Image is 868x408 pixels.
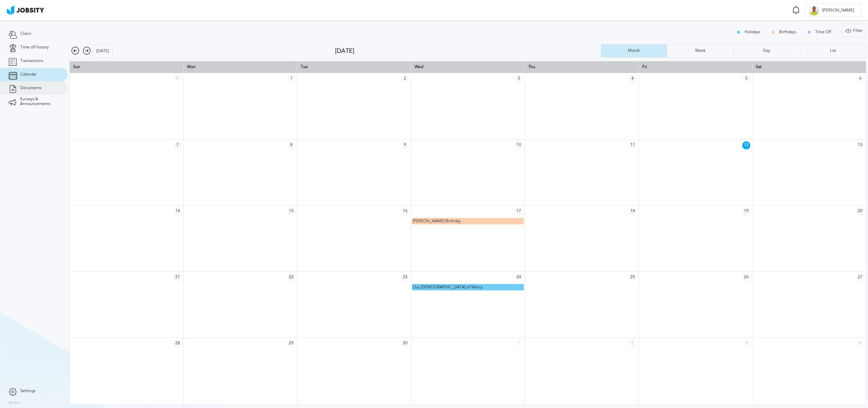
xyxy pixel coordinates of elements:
[401,340,409,348] span: 30
[629,75,637,83] span: 4
[287,273,295,282] span: 22
[287,75,295,83] span: 1
[515,273,523,282] span: 24
[287,340,295,348] span: 29
[287,141,295,149] span: 8
[20,389,35,393] span: Settings
[287,207,295,216] span: 15
[20,45,49,50] span: Time off history
[187,64,196,69] span: Mon
[174,141,182,149] span: 7
[401,273,409,282] span: 23
[629,207,637,216] span: 18
[8,401,21,405] label: Version:
[827,48,840,53] div: List
[733,44,800,58] button: Day
[805,3,861,17] button: A[PERSON_NAME]
[20,72,37,77] span: Calendar
[809,5,819,16] div: A
[20,59,43,63] span: Transactions
[856,75,864,83] span: 6
[93,44,113,58] button: [DATE]
[401,75,409,83] span: 2
[692,48,709,53] div: Week
[842,24,866,37] button: Filter
[629,273,637,282] span: 25
[742,141,750,149] span: 12
[401,141,409,149] span: 9
[73,64,80,69] span: Sun
[515,75,523,83] span: 3
[856,273,864,282] span: 27
[20,32,31,36] span: Client
[601,44,667,58] button: Month
[335,47,600,55] div: [DATE]
[742,75,750,83] span: 5
[174,340,182,348] span: 28
[20,97,59,106] span: Surveys & Announcements
[800,44,866,58] button: List
[515,207,523,216] span: 17
[301,64,308,69] span: Tue
[760,48,774,53] div: Day
[856,141,864,149] span: 13
[401,207,409,216] span: 16
[515,340,523,348] span: 1
[7,5,44,15] img: ab4bad089aa723f57921c736e9817d99.png
[413,219,461,223] span: [PERSON_NAME] Birthday
[856,207,864,216] span: 20
[528,64,535,69] span: Thu
[856,340,864,348] span: 4
[629,340,637,348] span: 2
[174,207,182,216] span: 14
[842,24,866,38] div: Filter
[174,75,182,83] span: 31
[819,8,857,13] span: [PERSON_NAME]
[515,141,523,149] span: 10
[174,273,182,282] span: 21
[742,273,750,282] span: 26
[756,64,762,69] span: Sat
[93,44,112,58] div: [DATE]
[742,207,750,216] span: 19
[20,86,41,90] span: Documents
[667,44,733,58] button: Week
[415,64,423,69] span: Wed
[642,64,647,69] span: Fri
[413,285,483,289] span: Our [DEMOGRAPHIC_DATA] of Mercy
[625,48,644,53] div: Month
[742,340,750,348] span: 3
[629,141,637,149] span: 11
